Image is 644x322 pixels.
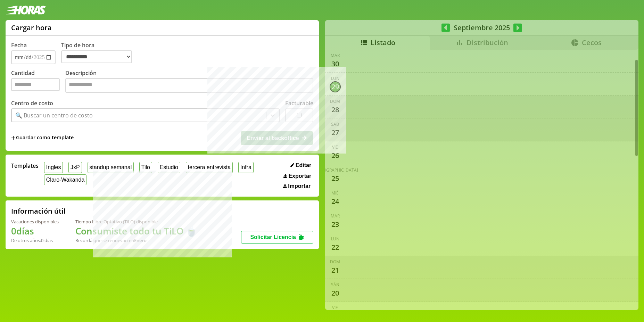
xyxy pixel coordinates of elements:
[75,218,197,225] div: Tiempo Libre Optativo (TiLO) disponible
[241,231,313,243] button: Solicitar Licencia
[158,162,180,173] button: Estudio
[296,162,311,168] span: Editar
[11,206,66,216] h2: Información útil
[88,162,134,173] button: standup semanal
[285,99,313,107] label: Facturable
[75,237,197,243] div: Recordá que se renuevan en
[44,162,63,173] button: Ingles
[11,99,53,107] label: Centro de costo
[139,162,152,173] button: Tilo
[11,134,15,142] span: +
[6,6,46,15] img: logotipo
[15,112,93,119] div: 🔍 Buscar un centro de costo
[11,69,65,94] label: Cantidad
[11,225,59,237] h1: 0 días
[68,162,82,173] button: JxP
[44,174,86,185] button: Claro-Wakanda
[11,218,59,225] div: Vacaciones disponibles
[75,225,197,237] h1: Consumiste todo tu TiLO 🍵
[11,23,52,32] h1: Cargar hora
[238,162,254,173] button: Infra
[288,183,311,189] span: Importar
[134,237,147,243] b: Enero
[11,134,74,142] span: +Guardar como template
[65,69,313,94] label: Descripción
[288,173,311,179] span: Exportar
[186,162,233,173] button: tercera entrevista
[11,237,59,243] div: De otros años: 0 días
[250,234,296,240] span: Solicitar Licencia
[11,78,60,91] input: Cantidad
[281,173,313,180] button: Exportar
[11,41,27,49] label: Fecha
[65,78,313,93] textarea: Descripción
[288,162,313,169] button: Editar
[11,162,39,170] span: Templates
[61,50,132,63] select: Tipo de hora
[61,41,138,64] label: Tipo de hora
